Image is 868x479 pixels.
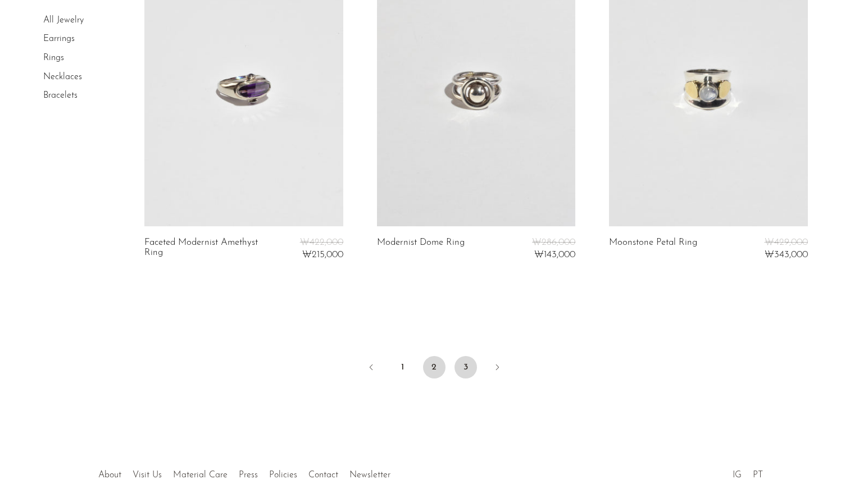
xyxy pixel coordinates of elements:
span: ₩143,000 [534,250,575,259]
span: 2 [423,356,446,378]
a: Earrings [43,35,75,44]
a: Faceted Modernist Amethyst Ring [144,238,276,261]
span: ₩286,000 [532,238,575,247]
a: 3 [455,356,477,378]
a: Moonstone Petal Ring [609,238,697,261]
a: Modernist Dome Ring [377,238,465,261]
a: Previous [360,356,383,381]
a: Necklaces [43,72,82,81]
span: ₩215,000 [302,250,343,259]
a: 1 [392,356,414,378]
span: ₩429,000 [765,238,808,247]
a: Next [486,356,508,381]
a: All Jewelry [43,16,84,25]
a: Rings [43,53,64,62]
span: ₩422,000 [300,238,343,247]
span: ₩343,000 [765,250,808,259]
a: Bracelets [43,91,78,100]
